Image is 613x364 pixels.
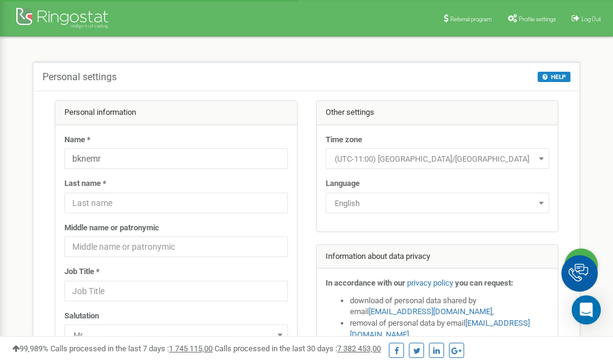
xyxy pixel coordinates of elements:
[64,193,288,213] input: Last name
[64,325,288,345] span: Mr.
[350,295,549,318] li: download of personal data shared by email ,
[12,344,49,353] span: 99,989%
[64,222,159,234] label: Middle name or patronymic
[330,195,545,212] span: English
[326,193,549,213] span: English
[43,72,117,83] h5: Personal settings
[169,344,213,353] u: 1 745 115,00
[326,134,362,146] label: Time zone
[407,278,453,287] a: privacy policy
[69,327,284,344] span: Mr.
[50,344,213,353] span: Calls processed in the last 7 days :
[64,236,288,257] input: Middle name or patronymic
[581,16,601,22] span: Log Out
[64,266,100,278] label: Job Title *
[64,134,91,146] label: Name *
[350,318,549,340] li: removal of personal data by email ,
[55,101,297,125] div: Personal information
[214,344,381,353] span: Calls processed in the last 30 days :
[326,178,360,190] label: Language
[572,295,601,325] div: Open Intercom Messenger
[317,245,558,269] div: Information about data privacy
[330,151,545,168] span: (UTC-11:00) Pacific/Midway
[317,101,558,125] div: Other settings
[64,311,99,322] label: Salutation
[326,148,549,169] span: (UTC-11:00) Pacific/Midway
[337,344,381,353] u: 7 382 453,00
[64,178,106,190] label: Last name *
[326,278,405,287] strong: In accordance with our
[455,278,513,287] strong: you can request:
[538,72,570,82] button: HELP
[519,16,556,22] span: Profile settings
[450,16,492,22] span: Referral program
[64,281,288,301] input: Job Title
[64,148,288,169] input: Name
[369,307,492,316] a: [EMAIL_ADDRESS][DOMAIN_NAME]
